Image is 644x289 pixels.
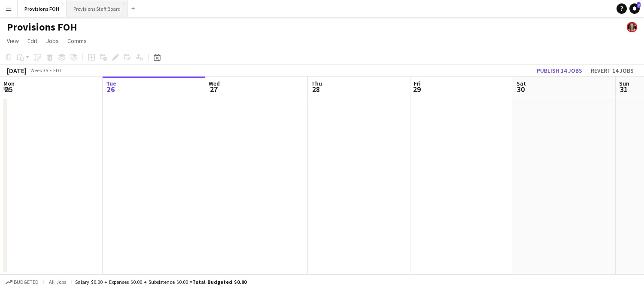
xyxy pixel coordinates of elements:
span: 3 [637,2,641,8]
a: View [3,35,22,46]
a: 3 [629,3,640,14]
span: 30 [515,84,526,94]
div: [DATE] [7,66,27,75]
span: Sat [516,80,526,87]
span: 28 [310,84,322,94]
div: Salary $0.00 + Expenses $0.00 + Subsistence $0.00 = [75,279,246,285]
button: Budgeted [4,277,40,287]
span: 25 [2,84,15,94]
div: EDT [53,67,62,74]
span: Total Budgeted $0.00 [192,279,246,285]
span: View [7,37,19,45]
button: Publish 14 jobs [533,65,586,76]
span: Fri [414,80,421,87]
app-user-avatar: Giannina Fazzari [627,22,637,32]
span: 27 [207,84,220,94]
span: 26 [105,84,116,94]
span: 31 [618,84,629,94]
span: Tue [106,80,116,87]
span: All jobs [47,279,68,285]
button: Provisions FOH [18,0,67,17]
span: Thu [311,80,322,87]
button: Revert 14 jobs [587,65,637,76]
span: Budgeted [14,279,39,285]
span: Week 35 [28,67,50,74]
a: Comms [64,35,90,46]
span: Comms [67,37,87,45]
span: Jobs [46,37,59,45]
span: Mon [3,80,15,87]
a: Jobs [43,35,62,46]
span: Wed [209,80,220,87]
span: 29 [413,84,421,94]
h1: Provisions FOH [7,21,77,34]
span: Sun [619,80,629,87]
button: Provisions Staff Board [67,0,128,17]
span: Edit [27,37,37,45]
a: Edit [24,35,41,46]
